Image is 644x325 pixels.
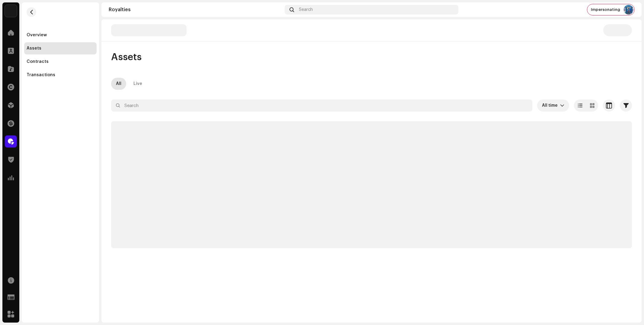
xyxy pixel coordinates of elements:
div: Transactions [27,73,55,77]
span: Search [299,7,313,12]
re-m-nav-item: Transactions [24,69,97,81]
img: 5e4483b3-e6cb-4a99-9ad8-29ce9094b33b [624,5,633,15]
div: Live [133,78,142,90]
re-m-nav-item: Overview [24,29,97,41]
div: Assets [27,46,41,51]
span: Assets [111,51,142,63]
re-m-nav-item: Assets [24,42,97,54]
div: All [116,78,121,90]
re-m-nav-item: Contracts [24,56,97,68]
span: All time [542,99,560,112]
div: Contracts [27,59,49,64]
div: dropdown trigger [560,99,564,112]
span: Impersonating [591,7,620,12]
div: Overview [27,33,47,37]
input: Search [111,99,532,112]
img: bb356b9b-6e90-403f-adc8-c282c7c2e227 [5,5,17,17]
div: Royalties [109,7,282,12]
